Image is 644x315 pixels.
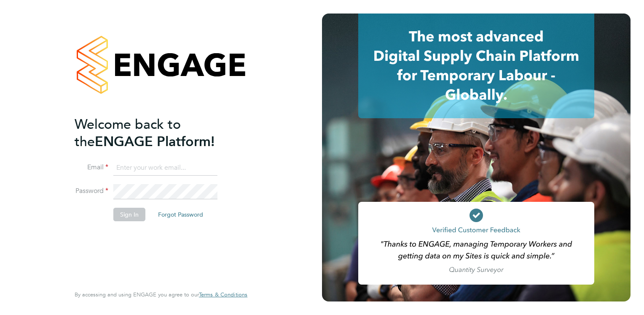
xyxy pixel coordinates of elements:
label: Password [75,187,108,196]
span: By accessing and using ENGAGE you agree to our [75,291,247,298]
button: Forgot Password [151,208,210,221]
a: Terms & Conditions [199,291,247,298]
label: Email [75,163,108,172]
span: Terms & Conditions [199,291,247,298]
h2: ENGAGE Platform! [75,116,239,150]
span: Welcome back to the [75,116,181,150]
input: Enter your work email... [113,160,217,176]
button: Sign In [113,208,145,221]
